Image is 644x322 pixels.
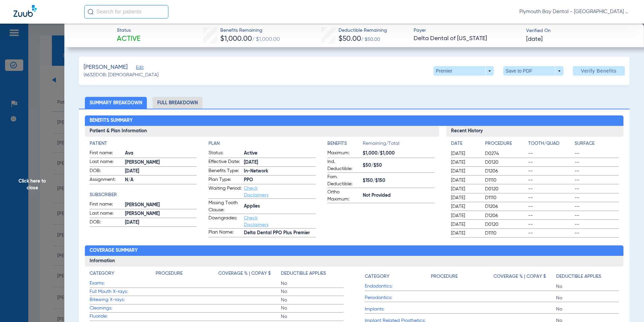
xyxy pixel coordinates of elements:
span: Missing Tooth Clause: [208,199,241,214]
app-breakdown-title: Category [90,270,156,279]
span: Bitewing X-rays: [90,296,156,303]
span: Ind. Deductible: [327,158,360,172]
span: Downgrades: [208,215,241,228]
span: [DATE] [526,35,543,44]
span: [DATE] [451,230,479,237]
span: Deductible Remaining [339,27,387,34]
span: Periodontics: [365,294,431,301]
span: Ortho Maximum: [327,189,360,203]
span: [DATE] [451,150,479,157]
span: Status [117,27,140,34]
span: D1206 [485,168,526,175]
span: $50/$50 [363,162,434,169]
span: Status: [208,150,241,158]
span: Last name: [90,158,123,166]
span: D1110 [485,194,526,201]
span: D1110 [485,230,526,237]
span: -- [528,177,572,184]
span: No [281,313,344,320]
span: Effective Date: [208,158,241,166]
span: No [556,306,619,313]
h4: Coverage % | Copay $ [218,270,271,277]
h4: Subscriber [90,191,197,198]
h3: Information [85,256,624,267]
img: Search Icon [88,9,94,15]
app-breakdown-title: Date [451,140,479,150]
h4: Procedure [485,140,526,147]
span: [DATE] [451,159,479,166]
a: Check Disclaimers [244,216,268,227]
span: -- [575,221,619,228]
span: Plymouth Bay Dental - [GEOGRAPHIC_DATA] Dental [519,8,631,15]
app-breakdown-title: Deductible Applies [281,270,344,279]
button: Save to PDF [503,66,563,76]
span: -- [528,221,572,228]
iframe: Chat Widget [610,290,644,322]
h4: Deductible Applies [556,273,601,280]
img: Zuub Logo [13,5,37,17]
h2: Coverage Summary [85,245,624,256]
span: Delta Dental of [US_STATE] [414,34,520,43]
span: [DATE] [451,186,479,192]
span: -- [528,194,572,201]
span: N/A [125,177,197,184]
span: D0120 [485,159,526,166]
span: No [281,280,344,287]
span: -- [528,212,572,219]
span: Endodontics: [365,283,431,290]
span: -- [528,203,572,210]
span: Assignment: [90,176,123,184]
li: Summary Breakdown [85,97,147,109]
span: In-Network [244,168,316,175]
span: [DATE] [451,212,479,219]
app-breakdown-title: Benefits [327,140,363,150]
h4: Surface [575,140,619,147]
h4: Benefits [327,140,363,147]
span: [PERSON_NAME] [84,63,128,72]
span: Verify Benefits [581,68,617,74]
app-breakdown-title: Patient [90,140,197,147]
app-breakdown-title: Procedure [431,270,493,283]
span: [PERSON_NAME] [125,210,197,217]
span: First name: [90,150,123,158]
span: -- [528,159,572,166]
span: [DATE] [451,168,479,175]
span: [PERSON_NAME] [125,202,197,209]
span: Fam. Deductible: [327,173,360,188]
span: -- [575,159,619,166]
span: D0120 [485,186,526,192]
app-breakdown-title: Procedure [156,270,218,279]
span: -- [528,230,572,237]
span: No [281,305,344,312]
app-breakdown-title: Category [365,270,431,283]
h3: Patient & Plan Information [85,126,440,137]
span: Delta Dental PPO Plus Premier [244,230,316,237]
app-breakdown-title: Tooth/Quad [528,140,572,150]
h3: Recent History [446,126,623,137]
span: Plan Type: [208,176,241,184]
span: -- [575,230,619,237]
span: D1206 [485,203,526,210]
span: -- [575,177,619,184]
app-breakdown-title: Deductible Applies [556,270,619,283]
span: -- [575,203,619,210]
span: -- [528,168,572,175]
span: -- [575,168,619,175]
span: Benefits Type: [208,167,241,176]
app-breakdown-title: Procedure [485,140,526,150]
span: D0274 [485,150,526,157]
span: [DATE] [451,221,479,228]
span: Last name: [90,210,123,218]
span: Not Provided [363,192,434,199]
span: Maximum: [327,150,360,158]
span: -- [575,212,619,219]
h4: Category [365,273,389,280]
h4: Procedure [431,273,458,280]
span: D1206 [485,212,526,219]
span: Waiting Period: [208,185,241,198]
span: -- [528,186,572,192]
span: [DATE] [451,194,479,201]
span: $50.00 [339,35,361,43]
button: Premier [433,66,494,76]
